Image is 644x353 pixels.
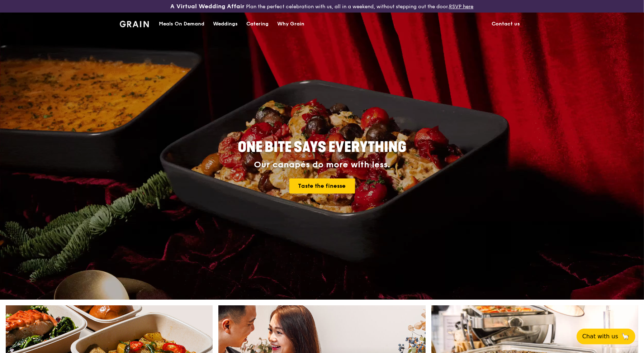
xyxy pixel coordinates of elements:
a: Weddings [209,13,242,35]
div: Our canapés do more with less. [193,160,451,170]
span: ONE BITE SAYS EVERYTHING [238,139,406,156]
img: Grain [120,21,149,27]
a: GrainGrain [120,13,149,34]
div: Weddings [213,13,238,35]
div: Plan the perfect celebration with us, all in a weekend, without stepping out the door. [115,3,529,10]
button: Chat with us🦙 [577,329,635,344]
h3: A Virtual Wedding Affair [171,3,245,10]
a: Contact us [487,13,524,35]
a: Why Grain [273,13,309,35]
span: 🦙 [621,332,630,341]
span: Chat with us [582,332,618,341]
div: Meals On Demand [159,13,204,35]
a: RSVP here [449,4,474,10]
div: Why Grain [277,13,304,35]
a: Taste the finesse [289,178,355,194]
a: Catering [242,13,273,35]
div: Catering [246,13,269,35]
